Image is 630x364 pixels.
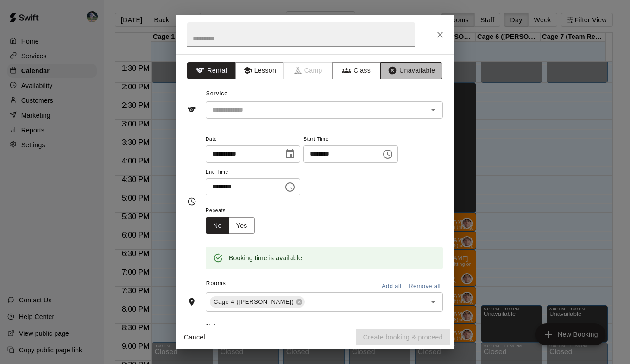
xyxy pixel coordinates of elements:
[235,62,284,79] button: Lesson
[210,296,305,308] div: Cage 4 ([PERSON_NAME])
[229,217,255,234] button: Yes
[206,280,226,287] span: Rooms
[427,295,440,308] button: Open
[380,62,442,79] button: Unavailable
[210,297,297,307] span: Cage 4 ([PERSON_NAME])
[187,105,196,114] svg: Service
[432,26,448,43] button: Close
[187,197,196,206] svg: Timing
[303,133,398,146] span: Start Time
[206,166,300,179] span: End Time
[281,145,299,163] button: Choose date, selected date is Sep 15, 2025
[206,90,228,97] span: Service
[206,217,229,234] button: No
[377,279,406,294] button: Add all
[206,319,443,334] span: Notes
[229,250,302,266] div: Booking time is available
[406,279,443,294] button: Remove all
[284,62,333,79] span: Camps can only be created in the Services page
[206,133,300,146] span: Date
[180,329,209,346] button: Cancel
[427,103,440,116] button: Open
[206,205,262,217] span: Repeats
[281,178,299,196] button: Choose time, selected time is 3:30 PM
[187,62,236,79] button: Rental
[206,217,255,234] div: outlined button group
[332,62,381,79] button: Class
[378,145,397,163] button: Choose time, selected time is 2:00 PM
[187,297,196,307] svg: Rooms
